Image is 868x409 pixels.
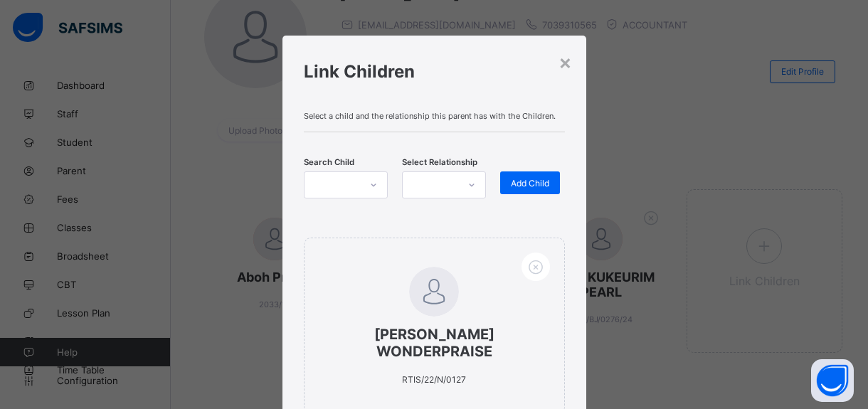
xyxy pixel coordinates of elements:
[559,50,572,74] div: ×
[402,157,477,167] span: Select Relationship
[511,178,549,188] span: Add Child
[304,61,565,82] h1: Link Children
[333,326,536,360] span: [PERSON_NAME] WONDERPRAISE
[304,157,354,167] span: Search Child
[402,374,466,385] span: RTIS/22/N/0127
[811,359,854,402] button: Open asap
[409,267,459,317] img: default.svg
[304,111,565,121] span: Select a child and the relationship this parent has with the Children.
